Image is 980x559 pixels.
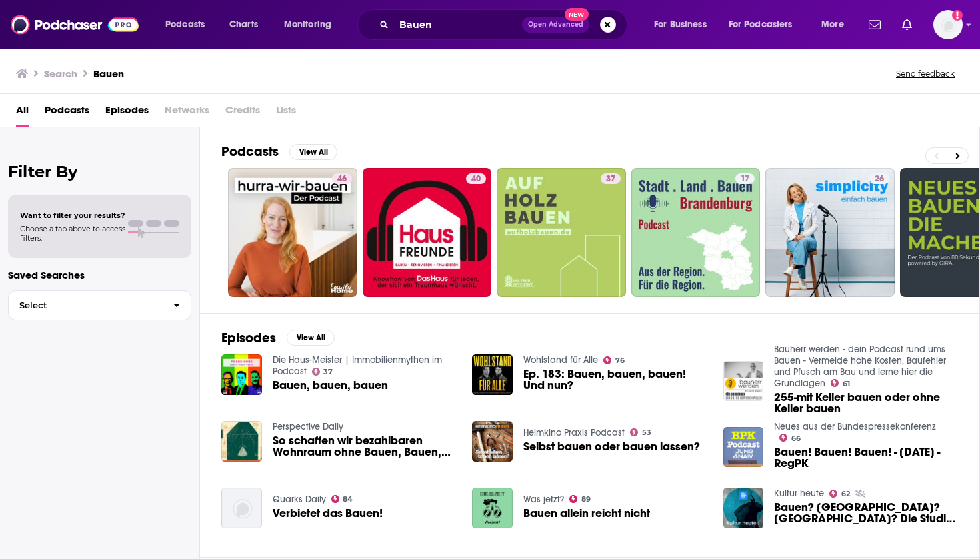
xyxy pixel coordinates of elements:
[472,354,513,395] a: Ep. 183: Bauen, bauen, bauen! Und nun?
[228,168,357,297] a: 46
[363,168,492,297] a: 40
[221,14,266,35] a: Charts
[565,8,589,21] span: New
[821,15,844,34] span: More
[331,495,353,503] a: 84
[273,508,383,519] span: Verbietet das Bauen!
[523,441,700,452] a: Selbst bauen oder bauen lassen?
[606,173,615,186] span: 37
[831,379,850,387] a: 61
[642,430,651,436] span: 53
[774,446,958,469] a: Bauen! Bauen! Bauen! - 8. April 2019 - RegPK
[631,168,761,297] a: 17
[472,488,513,528] img: Bauen allein reicht nicht
[601,173,621,184] a: 37
[275,14,349,35] button: open menu
[471,173,481,186] span: 40
[723,427,764,468] a: Bauen! Bauen! Bauen! - 8. April 2019 - RegPK
[875,173,884,186] span: 26
[221,421,262,462] img: So schaffen wir bezahlbaren Wohnraum ohne Bauen, Bauen, Bauen
[735,173,755,184] a: 17
[273,494,326,505] a: Quarks Daily
[723,361,764,402] img: 255-mit Keller bauen oder ohne Keller bauen
[774,421,936,432] a: Neues aus der Bundespressekonferenz
[645,14,723,35] button: open menu
[472,421,513,462] img: Selbst bauen oder bauen lassen?
[273,354,442,377] a: Die Haus-Meister | Immobilienmythen im Podcast
[273,435,457,458] a: So schaffen wir bezahlbaren Wohnraum ohne Bauen, Bauen, Bauen
[273,380,388,391] a: Bauen, bauen, bauen
[829,490,850,498] a: 62
[221,143,279,160] h2: Podcasts
[497,168,626,297] a: 37
[221,354,262,395] img: Bauen, bauen, bauen
[312,368,333,376] a: 37
[16,99,29,127] a: All
[93,67,124,80] h3: Bauen
[523,368,707,391] a: Ep. 183: Bauen, bauen, bauen! Und nun?
[284,15,331,34] span: Monitoring
[276,99,296,127] span: Lists
[723,488,764,528] img: Bauen? Bauen? Bauen? Die Studie des Instituts der deutschen Wirtschaft
[221,143,337,160] a: PodcastsView All
[774,502,958,524] a: Bauen? Bauen? Bauen? Die Studie des Instituts der deutschen Wirtschaft
[720,14,812,35] button: open menu
[337,173,347,186] span: 46
[933,10,963,39] img: User Profile
[165,99,209,127] span: Networks
[221,330,335,346] a: EpisodesView All
[774,446,958,469] span: Bauen! Bauen! Bauen! - [DATE] - RegPK
[774,344,946,389] a: Bauherr werden - dein Podcast rund ums Bauen - Vermeide hohe Kosten, Baufehler und Pfusch am Bau ...
[8,269,191,281] p: Saved Searches
[933,10,963,39] button: Show profile menu
[105,99,149,127] a: Episodes
[332,173,352,184] a: 46
[774,488,824,499] a: Kultur heute
[841,491,850,497] span: 62
[522,17,589,33] button: Open AdvancedNew
[897,13,917,36] a: Show notifications dropdown
[869,173,889,184] a: 26
[863,13,886,36] a: Show notifications dropdown
[528,21,583,28] span: Open Advanced
[791,436,801,442] span: 66
[323,369,333,375] span: 37
[229,15,258,34] span: Charts
[523,427,625,438] a: Heimkino Praxis Podcast
[581,496,591,502] span: 89
[843,381,850,387] span: 61
[287,330,335,346] button: View All
[523,494,564,505] a: Was jetzt?
[165,15,205,34] span: Podcasts
[20,211,125,220] span: Want to filter your results?
[615,358,625,364] span: 76
[779,434,801,442] a: 66
[11,12,139,37] img: Podchaser - Follow, Share and Rate Podcasts
[221,330,276,346] h2: Episodes
[8,290,191,320] button: Select
[45,99,89,127] span: Podcasts
[812,14,861,35] button: open menu
[9,301,163,310] span: Select
[289,144,337,160] button: View All
[774,392,958,414] a: 255-mit Keller bauen oder ohne Keller bauen
[44,67,77,80] h3: Search
[523,508,650,519] a: Bauen allein reicht nicht
[630,428,651,436] a: 53
[952,10,963,21] svg: Add a profile image
[569,495,591,503] a: 89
